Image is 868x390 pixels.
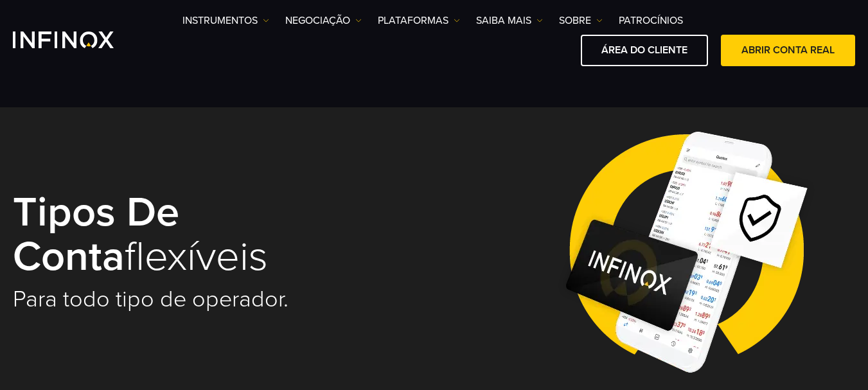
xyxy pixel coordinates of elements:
a: Instrumentos [182,13,269,28]
a: ABRIR CONTA REAL [721,35,855,66]
a: Patrocínios [619,13,683,28]
a: PLATAFORMAS [378,13,460,28]
h1: flexíveis [13,191,417,279]
a: ÁREA DO CLIENTE [581,35,708,66]
a: INFINOX Logo [13,31,144,48]
a: Saiba mais [476,13,543,28]
a: NEGOCIAÇÃO [285,13,362,28]
strong: Tipos de conta [13,187,179,281]
a: SOBRE [559,13,603,28]
h2: Para todo tipo de operador. [13,285,417,314]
